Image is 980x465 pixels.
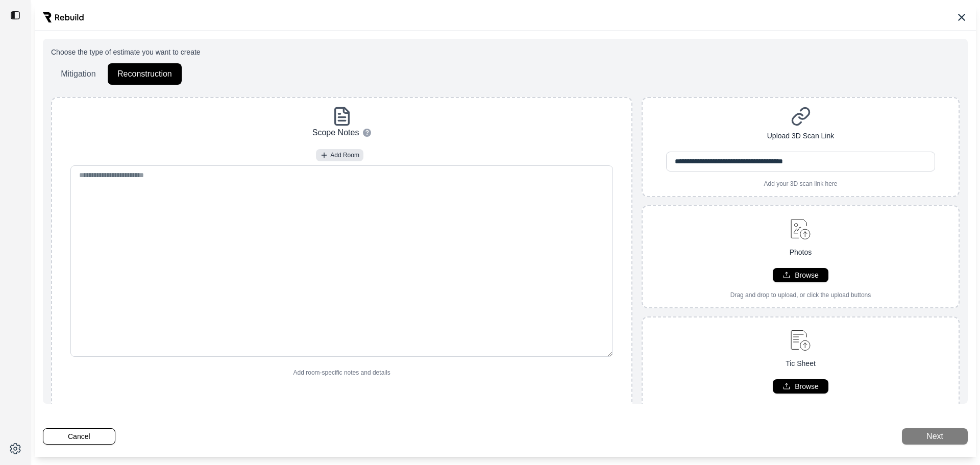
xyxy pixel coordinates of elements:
button: Add Room [316,149,363,161]
p: Choose the type of estimate you want to create [51,47,960,57]
p: Tic Sheet [786,358,816,369]
img: Rebuild [43,12,84,22]
span: Add Room [330,151,359,159]
button: Cancel [43,428,115,445]
p: Upload 3D Scan Link [767,131,835,141]
button: Reconstruction [108,63,182,85]
p: Drag and drop to upload, or click the upload buttons [730,291,871,299]
p: Drag and drop to upload, or click the upload buttons [730,402,871,410]
p: Browse [795,381,819,391]
p: Browse [795,270,819,280]
button: Mitigation [51,63,106,85]
img: upload-image.svg [786,214,815,243]
p: Photos [790,247,812,258]
p: Add room-specific notes and details [293,369,390,377]
img: toggle sidebar [10,10,20,20]
button: Browse [773,268,828,282]
button: Browse [773,379,828,394]
p: Add your 3D scan link here [764,180,837,188]
span: ? [365,129,369,137]
img: upload-document.svg [786,326,815,354]
p: Scope Notes [312,127,359,139]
